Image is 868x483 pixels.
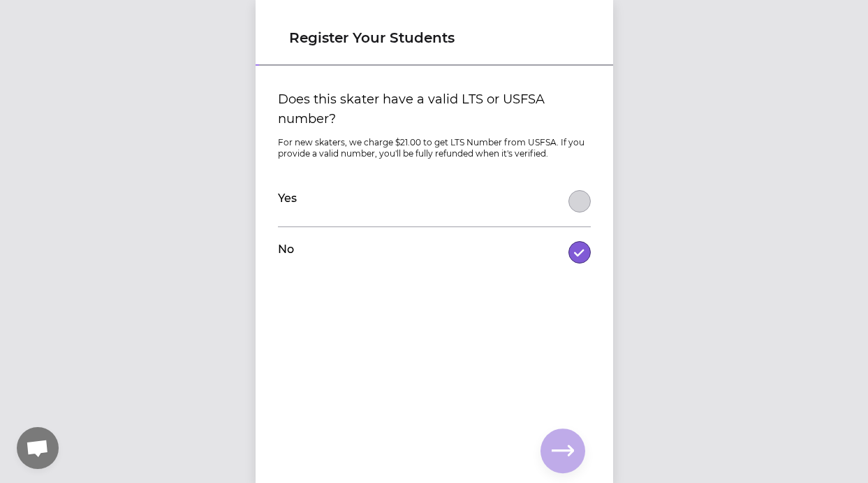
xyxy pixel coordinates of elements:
p: For new skaters, we charge $21.00 to get LTS Number from USFSA. If you provide a valid number, yo... [278,137,591,159]
h1: Register Your Students [289,28,580,48]
a: Open chat [17,427,59,469]
label: Does this skater have a valid LTS or USFSA number? [278,89,591,129]
label: Yes [278,190,297,207]
label: No [278,241,294,258]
